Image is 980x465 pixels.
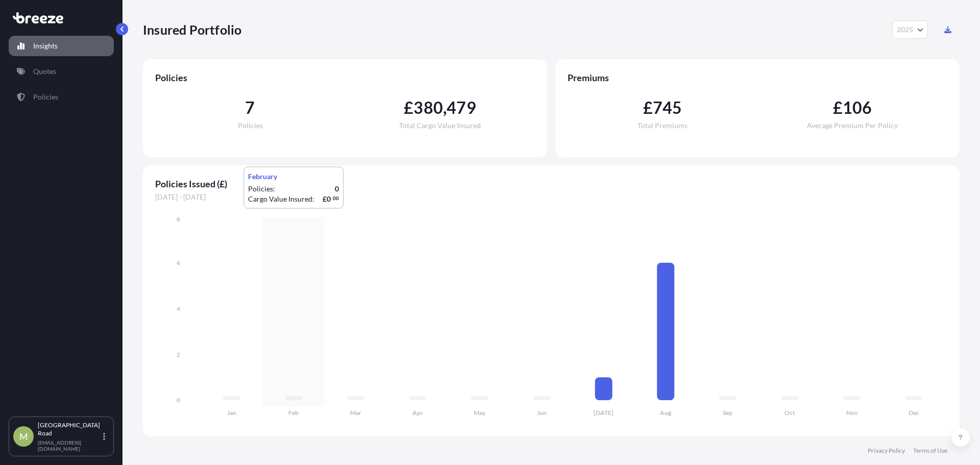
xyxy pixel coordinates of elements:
span: Policies [155,71,535,84]
p: Insured Portfolio [143,21,241,38]
span: 479 [447,100,476,116]
p: Quotes [33,66,56,77]
span: M [19,431,28,442]
tspan: Sep [723,409,732,417]
span: Premiums [568,71,947,84]
tspan: Mar [350,409,361,417]
span: 380 [413,100,443,116]
tspan: May [474,409,486,417]
span: , [443,100,447,116]
p: Policies [33,92,58,102]
span: 745 [653,100,682,116]
button: Year Selector [892,20,928,39]
tspan: 2 [177,351,180,358]
span: [DATE] - [DATE] [155,192,947,202]
span: 7 [245,100,255,116]
span: £ [404,100,413,116]
tspan: Dec [909,409,919,417]
tspan: Jun [537,409,547,417]
p: [EMAIL_ADDRESS][DOMAIN_NAME] [38,439,101,452]
span: £ [833,100,843,116]
a: Quotes [9,61,114,82]
tspan: 4 [177,305,180,312]
span: 2025 [897,25,913,35]
a: Terms of Use [913,447,947,455]
span: Policies [238,122,263,129]
p: [GEOGRAPHIC_DATA] Road [38,421,101,437]
a: Privacy Policy [868,447,905,455]
span: £ [643,100,653,116]
a: Insights [9,36,114,56]
span: Total Cargo Value Insured [399,122,481,129]
tspan: 0 [177,396,180,404]
tspan: Apr [412,409,423,417]
tspan: Jan [227,409,236,417]
span: Total Premiums [638,122,688,129]
a: Policies [9,87,114,107]
span: 106 [843,100,872,116]
tspan: Feb [288,409,299,417]
tspan: 6 [177,259,180,266]
tspan: Nov [846,409,858,417]
span: Policies Issued (£) [155,178,947,190]
tspan: [DATE] [594,409,614,417]
tspan: Oct [785,409,795,417]
tspan: Aug [660,409,672,417]
p: Insights [33,41,58,51]
tspan: 8 [177,215,180,223]
span: Average Premium Per Policy [807,122,898,129]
